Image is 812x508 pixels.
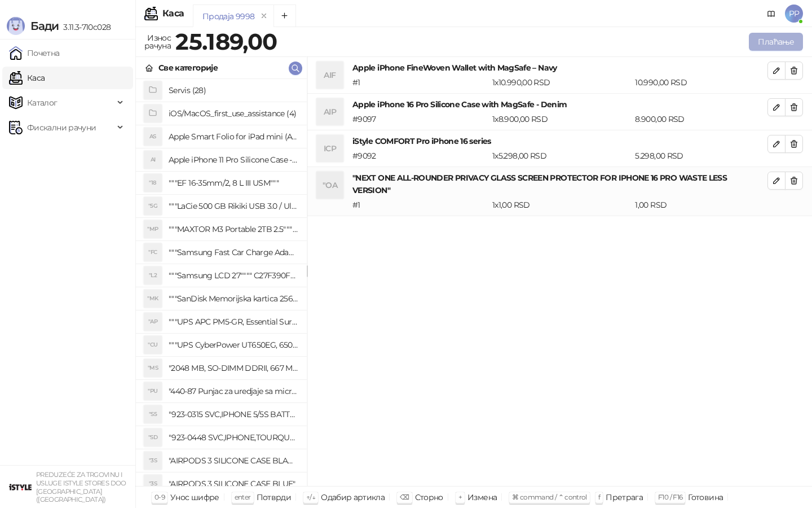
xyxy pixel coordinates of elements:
h4: """Samsung LCD 27"""" C27F390FHUXEN""" [169,266,298,284]
span: 0-9 [155,493,165,501]
div: "SD [144,428,162,446]
button: remove [257,11,271,21]
h4: """EF 16-35mm/2, 8 L III USM""" [169,174,298,192]
div: Продаја 9998 [202,10,254,23]
div: # 9097 [350,113,490,125]
span: F10 / F16 [658,493,682,501]
span: enter [235,493,251,501]
div: ICP [316,135,343,162]
div: "5G [144,197,162,215]
h4: Apple Smart Folio for iPad mini (A17 Pro) - Sage [169,128,298,146]
div: 5.298,00 RSD [633,150,770,162]
a: Каса [9,67,45,89]
h4: Apple iPhone FineWoven Wallet with MagSafe – Navy [352,62,767,74]
h4: """LaCie 500 GB Rikiki USB 3.0 / Ultra Compact & Resistant aluminum / USB 3.0 / 2.5""""""" [169,197,298,215]
div: 10.990,00 RSD [633,76,770,89]
h4: "AIRPODS 3 SILICONE CASE BLACK" [169,452,298,470]
div: "MP [144,220,162,238]
span: f [598,493,600,501]
div: Готовина [688,490,723,505]
h4: iOS/MacOS_first_use_assistance (4) [169,104,298,122]
div: Унос шифре [170,490,219,505]
div: AIF [316,62,343,89]
img: 64x64-companyLogo-77b92cf4-9946-4f36-9751-bf7bb5fd2c7d.png [9,476,32,498]
div: "3S [144,452,162,470]
div: "AP [144,313,162,331]
span: ⌫ [400,493,409,501]
h4: "2048 MB, SO-DIMM DDRII, 667 MHz, Napajanje 1,8 0,1 V, Latencija CL5" [169,359,298,377]
h4: "923-0315 SVC,IPHONE 5/5S BATTERY REMOVAL TRAY Držač za iPhone sa kojim se otvara display [169,405,298,423]
h4: "923-0448 SVC,IPHONE,TOURQUE DRIVER KIT .65KGF- CM Šrafciger " [169,428,298,446]
div: Претрага [606,490,643,505]
div: Одабир артикла [321,490,385,505]
span: ↑/↓ [306,493,315,501]
h4: iStyle COMFORT Pro iPhone 16 series [352,135,767,147]
h4: Apple iPhone 11 Pro Silicone Case - Black [169,151,298,169]
span: + [458,493,462,501]
div: Измена [467,490,497,505]
div: grid [136,79,307,486]
h4: """SanDisk Memorijska kartica 256GB microSDXC sa SD adapterom SDSQXA1-256G-GN6MA - Extreme PLUS, ... [169,290,298,308]
h4: """Samsung Fast Car Charge Adapter, brzi auto punja_, boja crna""" [169,243,298,261]
h4: """UPS CyberPower UT650EG, 650VA/360W , line-int., s_uko, desktop""" [169,336,298,354]
h4: Servis (28) [169,81,298,99]
a: Документација [762,5,780,23]
div: "18 [144,174,162,192]
h4: """MAXTOR M3 Portable 2TB 2.5"""" crni eksterni hard disk HX-M201TCB/GM""" [169,220,298,238]
div: Износ рачуна [142,30,173,53]
span: Бади [30,19,59,33]
div: Све категорије [158,62,218,74]
div: "3S [144,475,162,493]
small: PREDUZEĆE ZA TRGOVINU I USLUGE ISTYLE STORES DOO [GEOGRAPHIC_DATA] ([GEOGRAPHIC_DATA]) [36,471,126,503]
div: "L2 [144,266,162,284]
div: 1 x 10.990,00 RSD [490,76,633,89]
div: Потврди [257,490,292,505]
span: PP [785,5,803,23]
div: AI [144,151,162,169]
span: Фискални рачуни [27,116,96,139]
div: 1 x 8.900,00 RSD [490,113,633,125]
h4: "NEXT ONE ALL-ROUNDER PRIVACY GLASS SCREEN PROTECTOR FOR IPHONE 16 PRO WASTE LESS VERSION" [352,172,767,196]
div: Каса [162,9,184,18]
div: # 1 [350,76,490,89]
span: 3.11.3-710c028 [59,22,111,32]
div: AIP [316,98,343,125]
div: # 9092 [350,150,490,162]
div: "FC [144,243,162,261]
h4: """UPS APC PM5-GR, Essential Surge Arrest,5 utic_nica""" [169,313,298,331]
div: "MK [144,290,162,308]
div: "PU [144,382,162,400]
button: Плаћање [749,33,803,51]
span: Каталог [27,91,58,114]
div: 8.900,00 RSD [633,113,770,125]
div: 1,00 RSD [633,199,770,211]
div: # 1 [350,199,490,211]
h4: Apple iPhone 16 Pro Silicone Case with MagSafe - Denim [352,98,767,111]
div: "MS [144,359,162,377]
div: AS [144,128,162,146]
span: ⌘ command / ⌃ control [512,493,587,501]
a: Почетна [9,42,60,64]
div: Сторно [415,490,443,505]
strong: 25.189,00 [175,28,277,55]
div: "OA [316,172,343,199]
div: "CU [144,336,162,354]
div: "S5 [144,405,162,423]
img: Logo [7,17,25,35]
h4: "440-87 Punjac za uredjaje sa micro USB portom 4/1, Stand." [169,382,298,400]
h4: "AIRPODS 3 SILICONE CASE BLUE" [169,475,298,493]
div: 1 x 1,00 RSD [490,199,633,211]
div: 1 x 5.298,00 RSD [490,150,633,162]
button: Add tab [273,5,296,27]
